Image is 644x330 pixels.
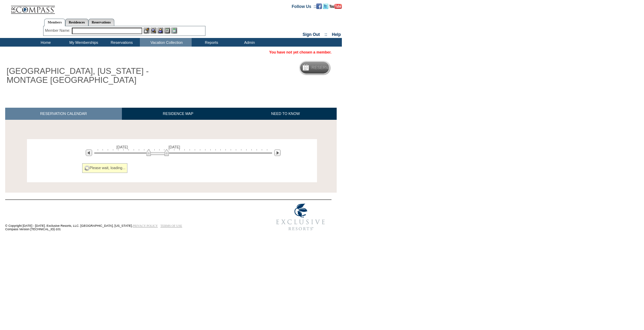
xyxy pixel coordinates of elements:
[192,38,230,47] td: Reports
[82,163,128,173] div: Please wait, loading...
[323,3,328,9] img: Follow us on Twitter
[86,149,92,156] img: Previous
[122,108,234,120] a: RESIDENCE MAP
[65,19,88,26] a: Residences
[133,224,158,227] a: PRIVACY POLICY
[316,3,322,9] img: Become our fan on Facebook
[270,200,331,234] img: Exclusive Resorts
[292,3,316,9] td: Follow Us ::
[157,28,163,33] img: Impersonate
[5,201,247,235] td: © Copyright [DATE] - [DATE]. Exclusive Resorts, LLC. [GEOGRAPHIC_DATA], [US_STATE]. Compass Versi...
[88,19,114,26] a: Reservations
[26,38,64,47] td: Home
[269,50,331,54] span: You have not yet chosen a member.
[323,4,328,8] a: Follow us on Twitter
[311,66,364,70] h5: Reservation Calendar
[151,28,156,33] img: View
[161,224,182,227] a: TERMS OF USE
[329,4,342,9] img: Subscribe to our YouTube Channel
[234,108,337,120] a: NEED TO KNOW
[230,38,268,47] td: Admin
[102,38,140,47] td: Reservations
[64,38,102,47] td: My Memberships
[274,149,281,156] img: Next
[116,145,128,149] span: [DATE]
[144,28,150,33] img: b_edit.gif
[332,32,341,37] a: Help
[164,28,170,33] img: Reservations
[5,108,122,120] a: RESERVATION CALENDAR
[140,38,192,47] td: Vacation Collection
[316,4,322,8] a: Become our fan on Facebook
[329,4,342,8] a: Subscribe to our YouTube Channel
[5,65,160,86] h1: [GEOGRAPHIC_DATA], [US_STATE] - MONTAGE [GEOGRAPHIC_DATA]
[44,19,65,26] a: Members
[84,165,90,171] img: spinner2.gif
[45,28,71,33] div: Member Name:
[302,32,320,37] a: Sign Out
[171,28,177,33] img: b_calculator.gif
[169,145,180,149] span: [DATE]
[325,32,327,37] span: ::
